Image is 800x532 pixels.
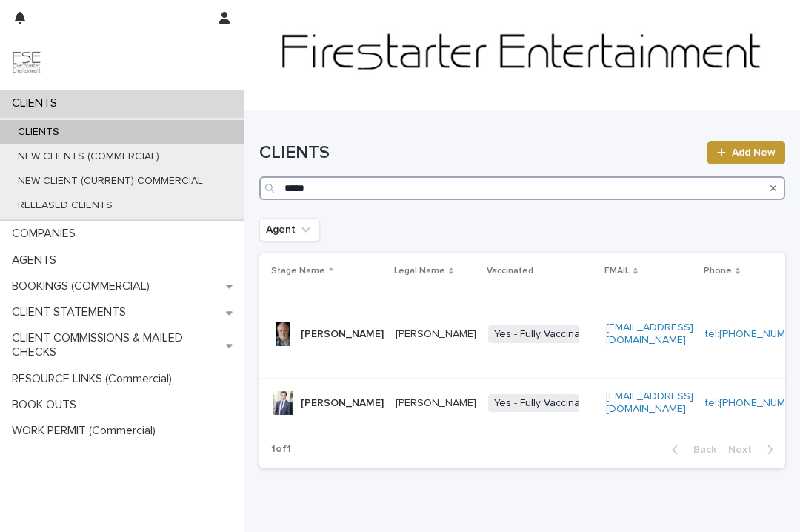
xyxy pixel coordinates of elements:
p: CLIENT COMMISSIONS & MAILED CHECKS [6,331,226,359]
p: [PERSON_NAME] [396,328,476,341]
span: Yes - Fully Vaccinated [488,394,601,413]
p: RELEASED CLIENTS [6,199,124,212]
span: Back [684,445,716,455]
p: Vaccinated [487,263,533,279]
p: RESOURCE LINKS (Commercial) [6,372,184,386]
p: [PERSON_NAME] [301,397,384,410]
p: BOOK OUTS [6,398,88,412]
p: NEW CLIENTS (COMMERCIAL) [6,150,171,163]
p: [PERSON_NAME] [301,328,384,341]
p: 1 of 1 [259,431,303,468]
span: Add New [732,147,776,158]
img: 9JgRvJ3ETPGCJDhvPVA5 [12,48,41,78]
button: Agent [259,218,320,242]
input: Search [259,176,785,200]
p: CLIENT STATEMENTS [6,305,138,319]
p: NEW CLIENT (CURRENT) COMMERCIAL [6,175,215,187]
h1: CLIENTS [259,142,699,164]
p: WORK PERMIT (Commercial) [6,424,167,438]
p: Legal Name [394,263,445,279]
span: Yes - Fully Vaccinated [488,325,601,344]
p: [PERSON_NAME] [396,397,476,410]
button: Back [660,443,722,456]
p: BOOKINGS (COMMERCIAL) [6,279,161,293]
p: Phone [704,263,732,279]
p: COMPANIES [6,227,87,241]
p: CLIENTS [6,96,69,110]
p: Stage Name [271,263,325,279]
span: Next [728,445,761,455]
p: AGENTS [6,253,68,267]
button: Next [722,443,785,456]
p: EMAIL [604,263,630,279]
a: [EMAIL_ADDRESS][DOMAIN_NAME] [606,322,693,345]
a: Add New [707,141,785,164]
p: CLIENTS [6,126,71,139]
a: [EMAIL_ADDRESS][DOMAIN_NAME] [606,391,693,414]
